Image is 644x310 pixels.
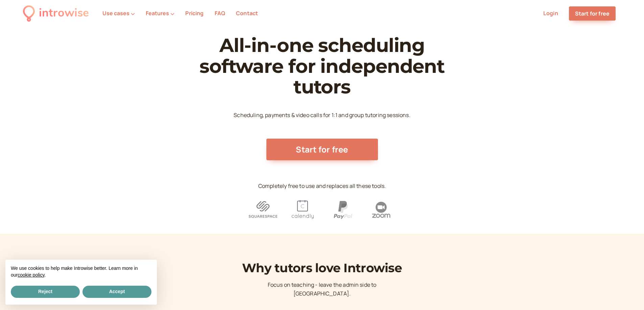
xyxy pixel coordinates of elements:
p: Completely free to use and replaces all these tools. [258,182,386,191]
h1: All-in-one scheduling software for independent tutors [187,35,457,97]
a: cookie policy [18,272,44,278]
button: Accept [82,286,151,298]
a: introwise [23,4,89,23]
a: Start for free [569,6,616,21]
img: 6779c4a26e7da640d53f2862e2f142f93512865b-93x80.png [247,196,279,223]
a: Start for free [266,139,378,160]
img: 3768b3e5ebd9a3519d5b2e41a34157cae83ee83d-93x80.png [287,196,318,223]
button: Reject [11,286,80,298]
button: Features [146,10,174,16]
a: Login [543,9,558,17]
div: We use cookies to help make Introwise better. Learn more in our . [5,260,157,284]
div: introwise [39,4,89,23]
p: Focus on teaching - leave the admin side to [GEOGRAPHIC_DATA]. [255,281,390,298]
img: 7b4703dc57b7b91b27e385a02bba5645814e0ffd-92x80.png [326,196,357,223]
h1: Why tutors love Introwise [187,261,457,275]
p: Scheduling, payments & video calls for 1:1 and group tutoring sessions. [234,111,410,120]
a: FAQ [215,9,225,17]
button: Use cases [102,10,135,16]
a: Contact [236,9,258,17]
a: Pricing [185,9,204,17]
img: 0d05c253e9c2c7ec9385c0e2f04c3ae074345acf-93x80.png [365,196,397,223]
